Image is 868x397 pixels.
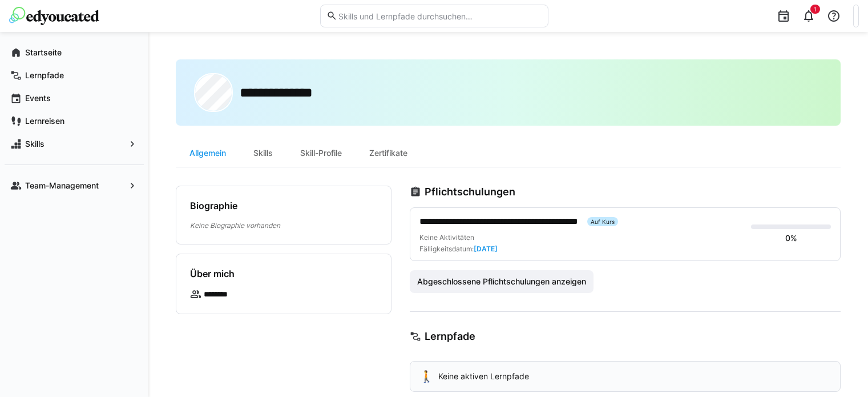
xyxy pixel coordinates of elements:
[419,233,474,242] span: Keine Aktivitäten
[356,139,421,167] div: Zertifikate
[419,371,434,382] div: 🚶
[190,220,377,230] p: Keine Biographie vorhanden
[814,6,817,13] span: 1
[425,330,475,343] h3: Lernpfade
[286,139,356,167] div: Skill-Profile
[425,186,515,198] h3: Pflichtschulungen
[176,139,240,167] div: Allgemein
[190,200,237,211] h4: Biographie
[785,232,797,244] div: 0%
[240,139,286,167] div: Skills
[419,244,498,254] div: Fälligkeitsdatum:
[337,11,542,21] input: Skills und Lernpfade durchsuchen…
[190,268,235,279] h4: Über mich
[438,371,529,382] p: Keine aktiven Lernpfade
[474,244,498,253] span: [DATE]
[410,270,594,293] button: Abgeschlossene Pflichtschulungen anzeigen
[587,217,618,226] div: Auf Kurs
[415,276,588,287] span: Abgeschlossene Pflichtschulungen anzeigen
